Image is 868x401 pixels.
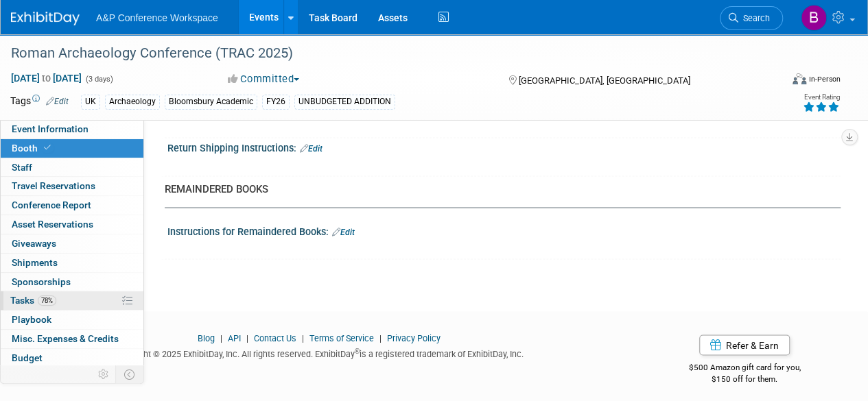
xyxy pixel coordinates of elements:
[298,332,307,343] span: |
[12,162,32,173] span: Staff
[10,295,56,306] span: Tasks
[1,254,143,272] a: Shipments
[228,332,241,343] a: API
[262,95,290,109] div: FY26
[12,143,54,154] span: Booth
[355,347,360,354] sup: ®
[10,72,82,84] span: [DATE] [DATE]
[10,94,69,110] td: Tags
[387,332,441,343] a: Privacy Policy
[243,332,252,343] span: |
[12,180,95,191] span: Travel Reservations
[1,311,143,329] a: Playbook
[793,73,806,84] img: Format-Inperson.png
[11,12,80,25] img: ExhibitDay
[1,177,143,195] a: Travel Reservations
[12,333,119,344] span: Misc. Expenses & Credits
[12,257,58,268] span: Shipments
[167,138,841,156] div: Return Shipping Instructions:
[165,182,830,197] div: REMAINDERED BOOKS
[12,199,91,210] span: Conference Report
[518,75,690,86] span: [GEOGRAPHIC_DATA], [GEOGRAPHIC_DATA]
[81,95,100,109] div: UK
[6,41,770,66] div: Roman Archaeology Conference (TRAC 2025)
[1,273,143,291] a: Sponsorships
[12,123,89,134] span: Event Information
[84,75,113,84] span: (3 days)
[1,120,143,138] a: Event Information
[40,73,53,84] span: to
[801,5,827,31] img: Brenna Akerman
[217,332,226,343] span: |
[300,144,322,154] a: Edit
[116,365,144,383] td: Toggle Event Tabs
[309,332,374,343] a: Terms of Service
[1,196,143,215] a: Conference Report
[738,13,770,23] span: Search
[12,314,51,325] span: Playbook
[96,12,218,23] span: A&P Conference Workspace
[294,95,395,109] div: UNBUDGETED ADDITION
[105,95,160,109] div: Archaeology
[167,221,841,239] div: Instructions for Remaindered Books:
[1,215,143,234] a: Asset Reservations
[38,295,56,306] span: 78%
[332,227,355,236] a: Edit
[12,219,93,230] span: Asset Reservations
[720,6,783,30] a: Search
[12,238,56,249] span: Giveaways
[44,144,51,151] i: Booth reservation complete
[1,158,143,177] a: Staff
[254,332,296,343] a: Contact Us
[10,344,628,360] div: Copyright © 2025 ExhibitDay, Inc. All rights reserved. ExhibitDay is a registered trademark of Ex...
[1,139,143,158] a: Booth
[12,352,43,363] span: Budget
[808,74,841,84] div: In-Person
[198,332,215,343] a: Blog
[46,97,69,106] a: Edit
[165,95,257,109] div: Bloomsbury Academic
[12,276,71,287] span: Sponsorships
[223,72,305,86] button: Committed
[92,365,116,383] td: Personalize Event Tab Strip
[1,291,143,310] a: Tasks78%
[803,94,840,101] div: Event Rating
[1,330,143,348] a: Misc. Expenses & Credits
[648,352,841,384] div: $500 Amazon gift card for you,
[1,234,143,253] a: Giveaways
[719,71,841,92] div: Event Format
[1,349,143,367] a: Budget
[699,335,790,355] a: Refer & Earn
[376,332,385,343] span: |
[648,373,841,385] div: $150 off for them.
